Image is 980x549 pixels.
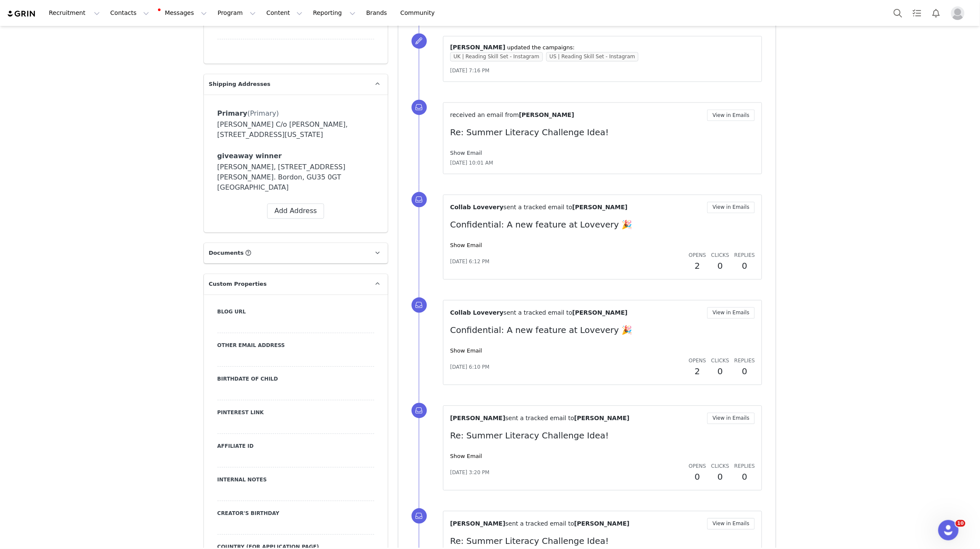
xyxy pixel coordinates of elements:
p: Providing RSS to giveaway winner. Also sending last part of RSS so she can showcase it [3,3,289,10]
iframe: Intercom live chat [938,520,959,540]
label: Other Email Address [217,342,374,350]
span: received an email from [450,112,519,119]
span: [DATE] 10:01 AM [450,159,493,167]
h2: 0 [734,260,755,273]
h2: 2 [689,260,706,273]
div: [PERSON_NAME], [STREET_ADDRESS][PERSON_NAME]. Bordon, GU35 0GT [GEOGRAPHIC_DATA] [217,162,374,193]
p: Re: Summer Literacy Challenge Idea! [450,126,755,139]
div: [PERSON_NAME] C/o [PERSON_NAME], [STREET_ADDRESS][US_STATE] [217,120,374,140]
span: Documents [209,249,244,258]
a: Show Email [450,150,482,156]
span: [PERSON_NAME] [574,415,630,422]
h2: 0 [734,471,755,484]
label: Affiliate ID [217,443,374,450]
span: Clicks [711,253,729,259]
label: Blog URL [217,308,374,316]
span: UK | Reading Skill Set - Instagram [450,52,543,62]
span: sent a tracked email to [506,415,574,422]
span: Opens [689,253,706,259]
img: grin logo [7,10,37,18]
p: Hi [PERSON_NAME], [3,3,289,10]
p: Re: Summer Literacy Challenge Idea! [450,430,755,442]
span: Primary [217,110,248,118]
body: The GRIN Team [3,3,289,82]
span: sent a tracked email to [503,310,572,316]
button: Profile [946,6,973,20]
span: [PERSON_NAME] [574,521,630,527]
span: [PERSON_NAME] [450,521,506,527]
button: Content [261,3,308,23]
label: Creator's Birthday [217,510,374,518]
span: [DATE] 6:12 PM [450,258,490,266]
button: View in Emails [707,202,755,213]
h2: 0 [711,365,729,378]
span: Collab Lovevery [450,204,504,211]
label: Pinterest Link [217,409,374,417]
button: View in Emails [707,110,755,121]
span: Clicks [711,358,729,364]
span: giveaway winner [217,152,282,160]
a: Verify [3,29,36,43]
span: [PERSON_NAME] [519,112,574,119]
span: [DATE] 6:10 PM [450,364,490,371]
span: Replies [734,253,755,259]
a: Community [395,3,444,23]
span: [DATE] 7:16 PM [450,68,490,74]
p: Confidential: A new feature at Lovevery 🎉 [450,324,755,337]
label: Internal Notes [217,476,374,484]
h2: 2 [689,365,706,378]
button: View in Emails [707,307,755,319]
span: (Primary) [247,110,279,118]
span: Shipping Addresses [209,80,271,89]
button: Reporting [308,3,361,23]
button: Messages [155,3,212,23]
span: [PERSON_NAME] [572,310,627,316]
button: Contacts [105,3,154,23]
p: You’re almost done! Please click the link below to verify your email. The link expires in 1 hour. [3,16,289,23]
span: Custom Properties [209,280,267,289]
button: Add Address [267,204,324,219]
span: it or contact [EMAIL_ADDRESS][DOMAIN_NAME]. [136,61,270,68]
button: Search [889,3,907,23]
p: Re: Summer Literacy Challenge Idea! [450,535,755,548]
button: View in Emails [707,413,755,424]
h2: 0 [711,471,729,484]
a: Show Email [450,348,482,354]
span: Opens [689,358,706,364]
span: [PERSON_NAME] [572,204,627,211]
img: placeholder-profile.jpg [951,6,965,20]
h2: 0 [689,471,706,484]
span: US | Reading Skill Set - Instagram [546,52,639,62]
span: [PERSON_NAME] [450,44,506,51]
a: Tasks [908,3,926,23]
span: [PERSON_NAME] [450,415,506,422]
span: 10 [956,520,966,527]
span: [DATE] 3:20 PM [450,469,490,477]
p: If you did not request this email, feel free to ignore [3,61,289,68]
span: Clicks [711,464,729,469]
p: ⁨ ⁩ updated the campaigns: [450,43,755,52]
a: Show Email [450,453,482,460]
span: Replies [734,464,755,469]
a: Brands [361,3,395,23]
span: Collab Lovevery [450,310,504,316]
button: Program [212,3,261,23]
h2: 0 [711,260,729,273]
button: View in Emails [707,518,755,530]
span: sent a tracked email to [503,204,572,211]
a: Show Email [450,242,482,249]
label: Birthdate of child [217,375,374,383]
span: sent a tracked email to [506,521,574,527]
span: Replies [734,358,755,364]
button: Notifications [927,3,946,23]
span: Opens [689,464,706,469]
p: Confidential: A new feature at Lovevery 🎉 [450,219,755,231]
button: Recruitment [44,3,105,23]
h2: 0 [734,365,755,378]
